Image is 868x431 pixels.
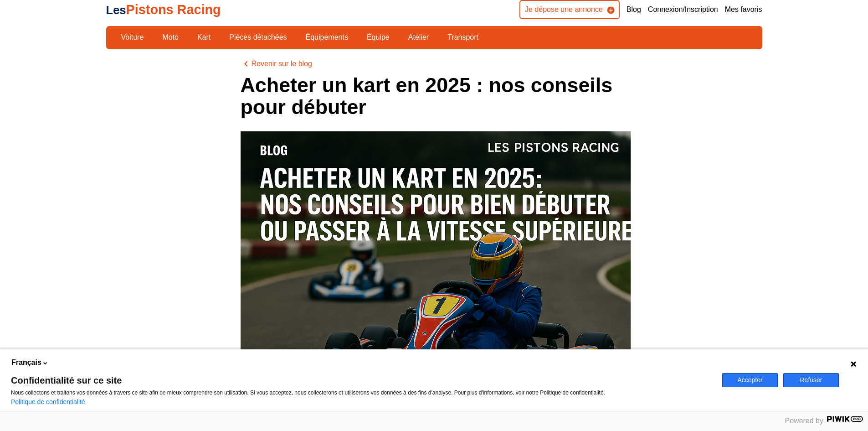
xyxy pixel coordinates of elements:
a: chevron_leftRevenir sur le blog [241,58,628,69]
a: Politique de confidentialité [11,398,85,405]
span: Powered by [785,417,824,425]
a: Équipe [361,30,395,45]
span: chevron_left [241,58,252,69]
h1: Acheter un kart en 2025 : nos conseils pour débuter [241,74,628,118]
a: Moto [156,30,185,45]
a: Blog [627,5,641,15]
a: Connexion/Inscription [648,5,718,15]
a: Équipements [300,30,354,45]
a: Mes favoris [725,5,762,15]
span: Confidentialité sur ce site [11,376,711,385]
a: Atelier [402,30,435,45]
a: LesPistons Racing [106,2,221,17]
a: Transport [442,30,484,45]
span: Les [106,4,126,16]
a: Pièces détachées [223,30,293,45]
img: Acheter un kart en 2025 : nos conseils pour débuter [241,131,631,392]
button: Refuser [783,373,839,387]
a: Kart [191,30,216,45]
p: Nous collectons et traitons vos données à travers ce site afin de mieux comprendre son utilisatio... [11,389,711,396]
span: Français [11,358,41,368]
a: Voiture [115,30,150,45]
button: Accepter [722,373,778,387]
